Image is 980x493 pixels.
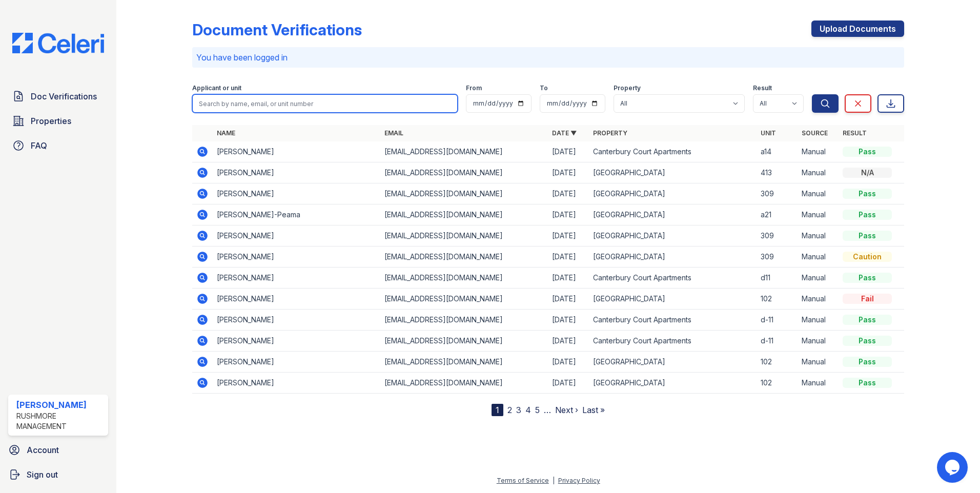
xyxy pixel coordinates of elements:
td: [EMAIL_ADDRESS][DOMAIN_NAME] [380,183,548,204]
a: 5 [535,405,540,415]
td: d-11 [757,331,798,352]
td: [DATE] [548,331,589,352]
td: [PERSON_NAME] [213,225,380,246]
div: Document Verifications [192,20,362,39]
div: Pass [843,189,892,199]
span: Doc Verifications [31,90,97,102]
td: [PERSON_NAME] [213,373,380,394]
td: 102 [757,373,798,394]
td: d-11 [757,310,798,331]
td: [PERSON_NAME] [213,268,380,289]
td: Manual [798,141,839,162]
div: 1 [492,404,503,416]
td: Manual [798,225,839,246]
td: 102 [757,352,798,373]
td: Canterbury Court Apartments [589,331,757,352]
iframe: chat widget [937,452,970,483]
td: Manual [798,246,839,268]
a: Doc Verifications [8,86,108,107]
td: [EMAIL_ADDRESS][DOMAIN_NAME] [380,246,548,268]
label: Applicant or unit [192,84,241,92]
td: [DATE] [548,204,589,225]
td: [DATE] [548,289,589,310]
td: [GEOGRAPHIC_DATA] [589,373,757,394]
td: [PERSON_NAME] [213,141,380,162]
td: [DATE] [548,373,589,394]
span: FAQ [31,139,47,152]
td: 413 [757,162,798,183]
td: [GEOGRAPHIC_DATA] [589,183,757,204]
label: To [540,84,548,92]
a: Last » [582,405,605,415]
td: [PERSON_NAME] [213,310,380,331]
td: [EMAIL_ADDRESS][DOMAIN_NAME] [380,289,548,310]
label: From [466,84,482,92]
td: 309 [757,225,798,246]
td: [DATE] [548,183,589,204]
td: Manual [798,204,839,225]
a: Property [593,129,627,137]
a: 4 [525,405,531,415]
div: N/A [843,168,892,178]
a: 2 [507,405,512,415]
div: Pass [843,315,892,325]
td: [EMAIL_ADDRESS][DOMAIN_NAME] [380,141,548,162]
p: You have been logged in [196,51,900,64]
td: [GEOGRAPHIC_DATA] [589,225,757,246]
td: Manual [798,289,839,310]
span: Account [27,444,59,456]
div: Pass [843,147,892,157]
td: [EMAIL_ADDRESS][DOMAIN_NAME] [380,225,548,246]
td: Manual [798,352,839,373]
a: Date ▼ [552,129,577,137]
div: Pass [843,378,892,388]
td: Manual [798,162,839,183]
a: Terms of Service [497,477,549,484]
td: Manual [798,310,839,331]
a: Unit [761,129,776,137]
input: Search by name, email, or unit number [192,94,458,113]
div: Pass [843,273,892,283]
div: | [553,477,555,484]
a: Privacy Policy [558,477,600,484]
td: [EMAIL_ADDRESS][DOMAIN_NAME] [380,331,548,352]
td: [GEOGRAPHIC_DATA] [589,289,757,310]
a: Account [4,440,112,460]
div: Fail [843,294,892,304]
img: CE_Logo_Blue-a8612792a0a2168367f1c8372b55b34899dd931a85d93a1a3d3e32e68fde9ad4.png [4,33,112,53]
td: 309 [757,246,798,268]
div: [PERSON_NAME] [16,399,104,411]
td: [GEOGRAPHIC_DATA] [589,204,757,225]
td: [GEOGRAPHIC_DATA] [589,162,757,183]
td: [DATE] [548,310,589,331]
a: Name [217,129,235,137]
td: [DATE] [548,225,589,246]
td: [DATE] [548,352,589,373]
div: Pass [843,357,892,367]
td: Canterbury Court Apartments [589,141,757,162]
span: … [544,404,551,416]
td: [GEOGRAPHIC_DATA] [589,246,757,268]
a: Result [843,129,867,137]
a: 3 [516,405,521,415]
td: [EMAIL_ADDRESS][DOMAIN_NAME] [380,373,548,394]
span: Sign out [27,468,58,481]
td: a21 [757,204,798,225]
a: FAQ [8,135,108,156]
span: Properties [31,115,71,127]
td: [EMAIL_ADDRESS][DOMAIN_NAME] [380,268,548,289]
td: Manual [798,331,839,352]
td: [PERSON_NAME] [213,183,380,204]
td: [DATE] [548,162,589,183]
div: Pass [843,231,892,241]
td: Canterbury Court Apartments [589,268,757,289]
a: Email [384,129,403,137]
td: [PERSON_NAME]-Peama [213,204,380,225]
div: Caution [843,252,892,262]
td: [PERSON_NAME] [213,246,380,268]
td: [PERSON_NAME] [213,289,380,310]
td: [EMAIL_ADDRESS][DOMAIN_NAME] [380,310,548,331]
td: [PERSON_NAME] [213,331,380,352]
label: Result [753,84,772,92]
td: [EMAIL_ADDRESS][DOMAIN_NAME] [380,162,548,183]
